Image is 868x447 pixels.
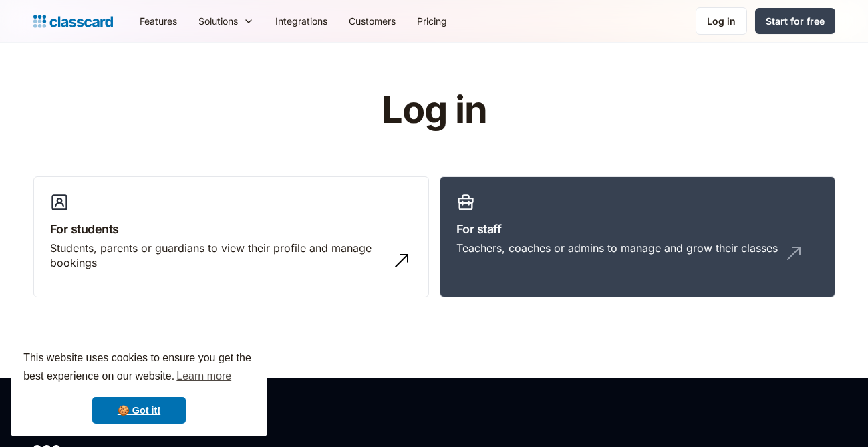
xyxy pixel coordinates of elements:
a: dismiss cookie message [92,397,186,424]
h1: Log in [222,90,646,131]
a: Pricing [406,6,458,36]
div: Solutions [188,6,265,36]
a: Customers [338,6,406,36]
span: This website uses cookies to ensure you get the best experience on our website. [23,350,255,386]
div: Start for free [766,14,825,28]
a: Logo [33,12,113,31]
a: Integrations [265,6,338,36]
a: Features [129,6,188,36]
div: Teachers, coaches or admins to manage and grow their classes [456,241,778,255]
div: cookieconsent [11,337,267,436]
h3: For staff [456,220,819,238]
a: For studentsStudents, parents or guardians to view their profile and manage bookings [33,176,429,298]
a: For staffTeachers, coaches or admins to manage and grow their classes [440,176,835,298]
div: Solutions [198,14,238,28]
div: Students, parents or guardians to view their profile and manage bookings [50,241,386,271]
a: Start for free [755,8,835,34]
a: learn more about cookies [174,366,233,386]
h3: For students [50,220,412,238]
a: Log in [696,7,747,35]
div: Log in [707,14,736,28]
